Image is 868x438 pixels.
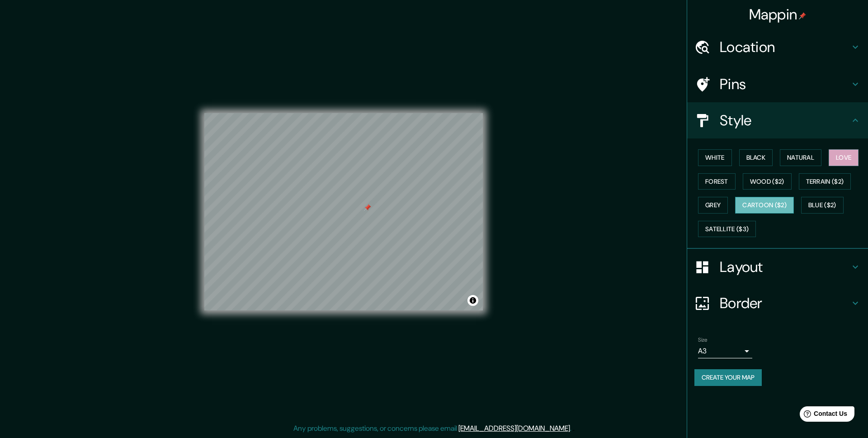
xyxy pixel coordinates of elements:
[739,149,773,166] button: Black
[698,197,728,214] button: Grey
[720,111,850,129] h4: Style
[694,369,762,386] button: Create your map
[467,295,478,306] button: Toggle attribution
[698,336,708,344] label: Size
[698,344,752,358] div: A3
[735,197,794,214] button: Cartoon ($2)
[687,102,868,138] div: Style
[698,149,732,166] button: White
[829,149,859,166] button: Love
[687,29,868,65] div: Location
[749,5,807,24] h4: Mappin
[743,173,792,190] button: Wood ($2)
[780,149,821,166] button: Natural
[698,221,756,238] button: Satellite ($3)
[799,173,851,190] button: Terrain ($2)
[573,423,575,434] div: .
[720,258,850,276] h4: Layout
[720,75,850,93] h4: Pins
[204,113,483,310] canvas: Map
[698,173,736,190] button: Forest
[687,249,868,285] div: Layout
[720,294,850,312] h4: Border
[293,423,571,434] p: Any problems, suggestions, or concerns please email .
[571,423,573,434] div: .
[687,66,868,102] div: Pins
[720,38,850,56] h4: Location
[687,285,868,321] div: Border
[458,424,570,433] a: [EMAIL_ADDRESS][DOMAIN_NAME]
[788,403,858,428] iframe: Help widget launcher
[801,197,844,214] button: Blue ($2)
[799,12,806,19] img: pin-icon.png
